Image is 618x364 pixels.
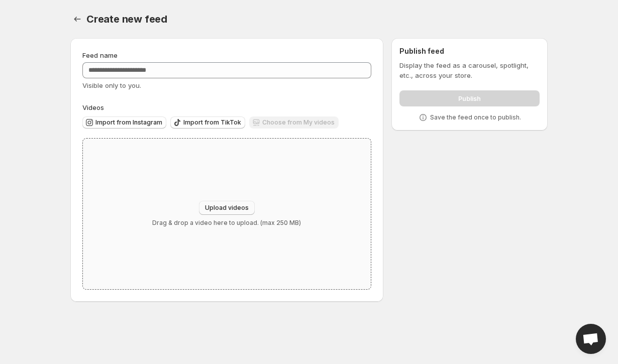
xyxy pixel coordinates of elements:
p: Display the feed as a carousel, spotlight, etc., across your store. [399,60,540,80]
p: Drag & drop a video here to upload. (max 250 MB) [152,219,301,227]
span: Videos [82,103,104,111]
span: Import from TikTok [183,118,241,127]
button: Settings [70,12,84,26]
span: Upload videos [205,204,249,212]
span: Import from Instagram [95,118,162,127]
span: Feed name [82,51,118,59]
button: Upload videos [199,201,255,215]
span: Visible only to you. [82,81,141,89]
button: Import from TikTok [170,116,245,129]
p: Save the feed once to publish. [430,113,521,122]
a: Open chat [576,324,606,354]
h2: Publish feed [399,46,540,56]
span: Create new feed [86,13,167,25]
button: Import from Instagram [82,116,166,129]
